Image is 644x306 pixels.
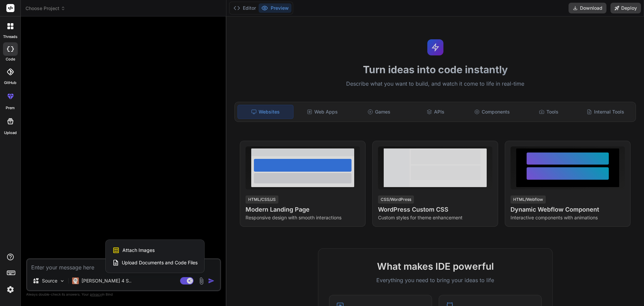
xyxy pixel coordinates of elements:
[122,259,198,266] span: Upload Documents and Code Files
[3,34,17,40] label: threads
[122,247,155,254] span: Attach Images
[6,105,15,111] label: prem
[6,56,15,62] label: code
[5,284,16,295] img: settings
[4,130,17,136] label: Upload
[4,80,16,86] label: GitHub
